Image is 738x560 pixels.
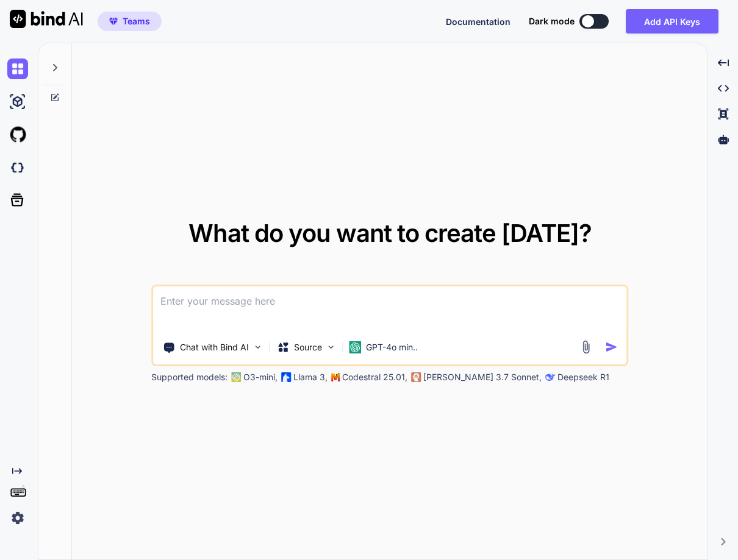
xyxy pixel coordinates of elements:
img: GPT-4o mini [349,341,361,353]
img: githubLight [7,124,28,145]
img: icon [605,341,618,353]
button: Documentation [446,15,511,28]
img: chat [7,58,28,79]
button: Add API Keys [626,9,718,34]
p: Chat with Bind AI [180,341,249,353]
p: Llama 3, [293,371,328,383]
span: Dark mode [529,15,575,27]
img: darkCloudIdeIcon [7,157,28,178]
img: settings [7,508,28,528]
img: Bind AI [10,10,83,28]
img: Mistral-AI [331,373,340,381]
span: Teams [123,15,150,27]
span: What do you want to create [DATE]? [188,218,592,248]
p: Deepseek R1 [557,371,609,383]
button: premiumTeams [98,12,162,31]
p: Supported models: [151,371,227,383]
img: Pick Tools [253,342,263,352]
img: claude [545,372,555,382]
img: Pick Models [326,342,336,352]
p: Codestral 25.01, [342,371,407,383]
img: claude [411,372,421,382]
img: attachment [579,340,593,354]
p: [PERSON_NAME] 3.7 Sonnet, [423,371,542,383]
p: GPT-4o min.. [366,341,418,353]
img: ai-studio [7,91,28,112]
p: Source [294,341,322,353]
p: O3-mini, [243,371,278,383]
span: Documentation [446,16,511,27]
img: premium [109,18,118,25]
img: Llama2 [281,372,291,382]
img: GPT-4 [231,372,241,382]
